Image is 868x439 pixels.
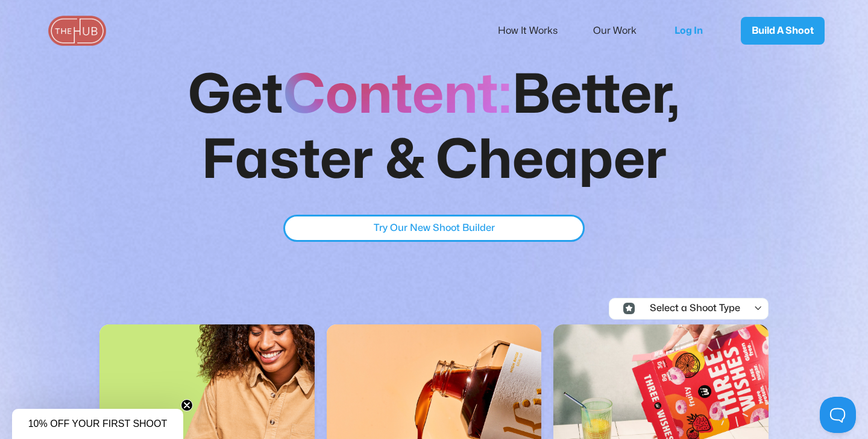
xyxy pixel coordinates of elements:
[498,69,512,122] strong: :
[623,303,635,314] img: Icon Select Category - Localfinder X Webflow Template
[374,220,495,236] div: Try Our New Shoot Builder
[188,69,283,122] strong: Get
[753,303,763,314] div: 
[593,18,653,43] a: Our Work
[283,69,498,122] strong: Content
[640,303,740,314] div: Select a Shoot Type
[741,17,825,45] a: Build A Shoot
[662,11,723,51] a: Log In
[609,298,814,319] div: Icon Select Category - Localfinder X Webflow TemplateSelect a Shoot Type
[28,418,168,429] span: 10% OFF YOUR FIRST SHOOT
[498,18,574,43] a: How It Works
[181,399,193,411] button: Close teaser
[283,215,585,242] a: Try Our New Shoot Builder
[820,397,856,433] iframe: Toggle Customer Support
[12,409,183,439] div: 10% OFF YOUR FIRST SHOOTClose teaser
